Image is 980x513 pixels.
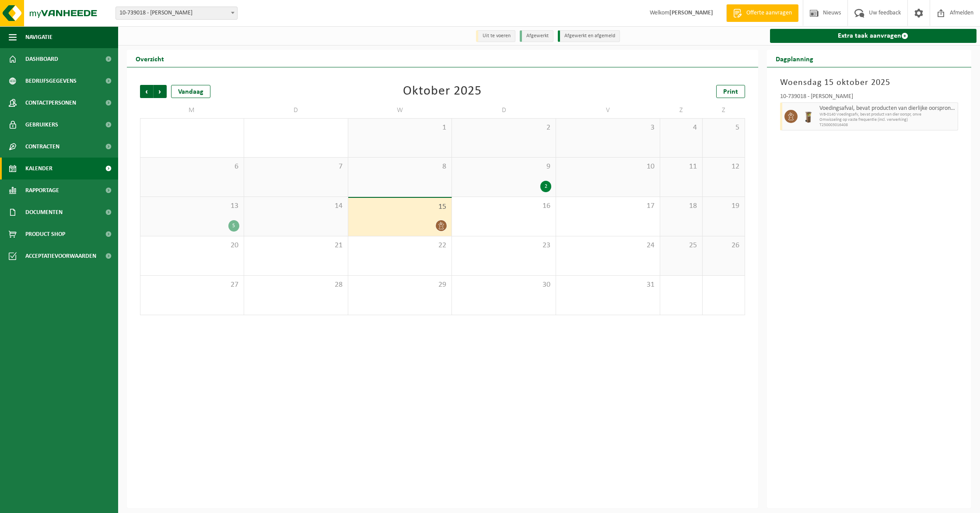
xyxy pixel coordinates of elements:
a: Offerte aanvragen [726,4,798,22]
span: 9 [456,162,551,172]
span: Offerte aanvragen [744,9,794,18]
span: T250003016408 [819,123,956,128]
span: 10-739018 - RESTO BERTRAND - NUKERKE [116,7,237,19]
td: M [140,102,244,118]
span: 11 [665,162,698,172]
span: 27 [145,280,239,290]
span: 31 [560,280,655,290]
span: 1 [353,123,448,133]
span: Navigatie [25,26,52,48]
span: 17 [560,201,655,211]
span: 25 [665,241,698,250]
span: 5 [707,123,740,133]
span: 16 [456,201,551,211]
span: 24 [560,241,655,250]
td: Z [660,102,703,118]
span: 15 [353,202,448,212]
div: 5 [228,220,239,232]
span: 13 [145,201,239,211]
span: 12 [707,162,740,172]
span: 22 [353,241,448,250]
span: Omwisseling op vaste frequentie (incl. verwerking) [819,117,956,123]
span: 20 [145,241,239,250]
span: 23 [456,241,551,250]
span: 2 [456,123,551,133]
span: Print [723,88,738,95]
td: W [348,102,452,118]
img: WB-0140-HPE-BN-01 [802,110,815,123]
td: Z [703,102,745,118]
span: 21 [248,241,343,250]
div: Vandaag [171,85,210,98]
span: 7 [248,162,343,172]
td: D [244,102,348,118]
h3: Woensdag 15 oktober 2025 [780,76,959,89]
span: Rapportage [25,179,59,201]
span: Vorige [140,85,153,98]
li: Afgewerkt [520,30,553,42]
li: Afgewerkt en afgemeld [558,30,620,42]
span: 28 [248,280,343,290]
a: Extra taak aanvragen [770,29,977,43]
h2: Dagplanning [767,50,822,67]
span: Contactpersonen [25,92,76,114]
span: 4 [665,123,698,133]
span: 29 [353,280,448,290]
span: Contracten [25,136,59,158]
span: Acceptatievoorwaarden [25,245,96,267]
span: 18 [665,201,698,211]
div: 10-739018 - [PERSON_NAME] [780,94,959,102]
h2: Overzicht [127,50,173,67]
li: Uit te voeren [476,30,515,42]
div: 2 [540,181,551,192]
td: D [452,102,556,118]
span: 8 [353,162,448,172]
span: Volgende [154,85,167,98]
strong: [PERSON_NAME] [669,10,713,16]
span: Dashboard [25,48,58,70]
span: Bedrijfsgegevens [25,70,77,92]
span: 14 [248,201,343,211]
a: Print [716,85,745,98]
span: WB-0140 Voedingsafv, bevat product van dier oorspr, onve [819,112,956,117]
span: 19 [707,201,740,211]
span: 3 [560,123,655,133]
span: 30 [456,280,551,290]
span: Kalender [25,158,52,179]
span: Product Shop [25,223,65,245]
span: Gebruikers [25,114,58,136]
span: 6 [145,162,239,172]
td: V [556,102,660,118]
span: Documenten [25,201,63,223]
span: 26 [707,241,740,250]
div: Oktober 2025 [403,85,482,98]
span: 10 [560,162,655,172]
span: Voedingsafval, bevat producten van dierlijke oorsprong, onverpakt, categorie 3 [819,105,956,112]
